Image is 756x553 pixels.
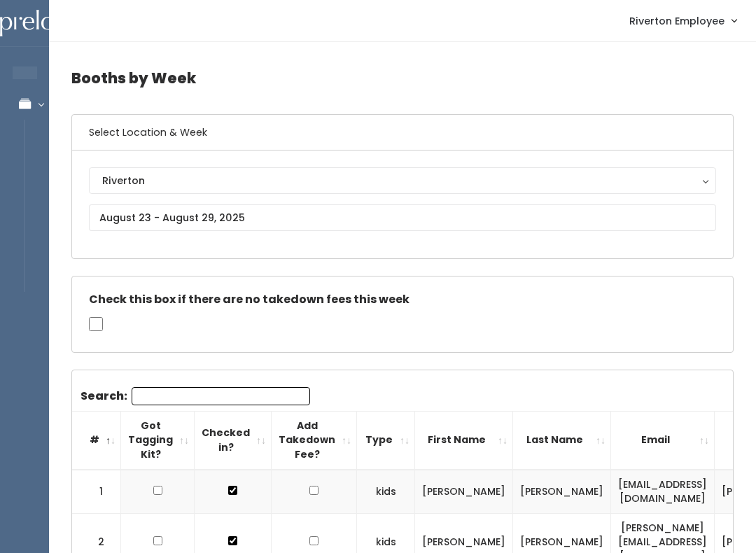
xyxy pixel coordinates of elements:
input: August 23 - August 29, 2025 [89,204,716,231]
span: Riverton Employee [629,13,724,29]
td: kids [357,470,415,514]
td: [PERSON_NAME] [415,470,513,514]
h5: Check this box if there are no takedown fees this week [89,293,716,306]
a: Riverton Employee [615,6,750,36]
input: Search: [132,387,310,405]
th: Add Takedown Fee?: activate to sort column ascending [272,411,357,469]
th: Got Tagging Kit?: activate to sort column ascending [121,411,195,469]
td: [PERSON_NAME] [513,470,611,514]
button: Riverton [89,167,716,194]
h4: Booths by Week [71,59,734,97]
div: Riverton [102,173,703,188]
label: Search: [80,387,310,405]
td: 1 [72,470,121,514]
th: Checked in?: activate to sort column ascending [195,411,272,469]
th: First Name: activate to sort column ascending [415,411,513,469]
h6: Select Location & Week [72,115,733,150]
th: Email: activate to sort column ascending [611,411,715,469]
th: Last Name: activate to sort column ascending [513,411,611,469]
th: Type: activate to sort column ascending [357,411,415,469]
th: #: activate to sort column descending [72,411,121,469]
td: [EMAIL_ADDRESS][DOMAIN_NAME] [611,470,715,514]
